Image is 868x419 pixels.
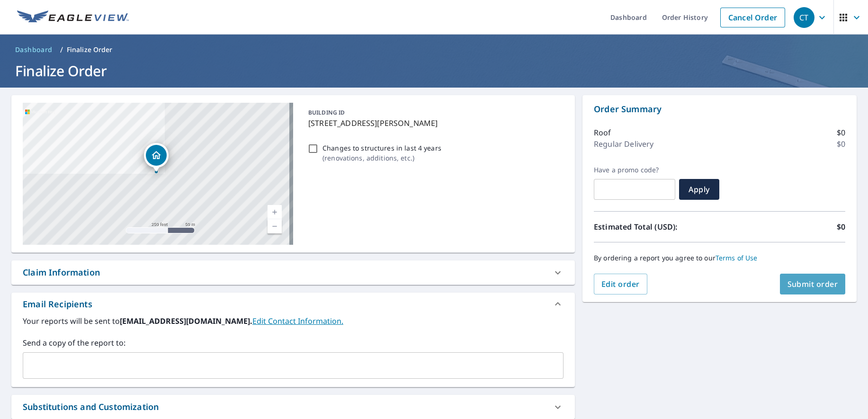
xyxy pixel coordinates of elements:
p: Finalize Order [67,45,113,54]
a: Dashboard [11,42,56,57]
span: Submit order [787,279,838,289]
label: Have a promo code? [594,166,675,174]
p: $0 [837,221,845,232]
div: Substitutions and Customization [11,395,575,419]
p: $0 [837,138,845,150]
p: By ordering a report you agree to our [594,254,845,262]
button: Edit order [594,274,647,294]
button: Apply [679,179,719,200]
div: Dropped pin, building 1, Residential property, 740 Jennifer Ct Lake Forest, IL 60045 [144,143,169,172]
span: Edit order [601,279,640,289]
nav: breadcrumb [11,42,857,57]
span: Apply [687,184,712,195]
li: / [60,44,63,55]
p: Estimated Total (USD): [594,221,720,232]
a: Cancel Order [720,8,785,27]
button: Submit order [780,274,846,294]
div: Email Recipients [23,298,92,311]
p: BUILDING ID [308,108,345,116]
p: Roof [594,127,611,138]
h1: Finalize Order [11,61,857,80]
p: Order Summary [594,103,845,116]
label: Send a copy of the report to: [23,337,564,348]
label: Your reports will be sent to [23,315,564,327]
div: Claim Information [23,266,100,279]
p: [STREET_ADDRESS][PERSON_NAME] [308,117,560,129]
b: [EMAIL_ADDRESS][DOMAIN_NAME]. [120,316,252,326]
a: Terms of Use [716,253,758,262]
span: Dashboard [15,45,53,54]
img: EV Logo [17,10,129,25]
a: Current Level 17, Zoom Out [268,219,282,233]
div: Email Recipients [11,293,575,315]
p: Changes to structures in last 4 years [322,143,441,153]
div: Claim Information [11,260,575,285]
div: Substitutions and Customization [23,401,159,413]
p: Regular Delivery [594,138,653,150]
div: CT [794,7,814,28]
a: Current Level 17, Zoom In [268,205,282,219]
a: EditContactInfo [252,316,343,326]
p: $0 [837,127,845,138]
p: ( renovations, additions, etc. ) [322,153,441,163]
